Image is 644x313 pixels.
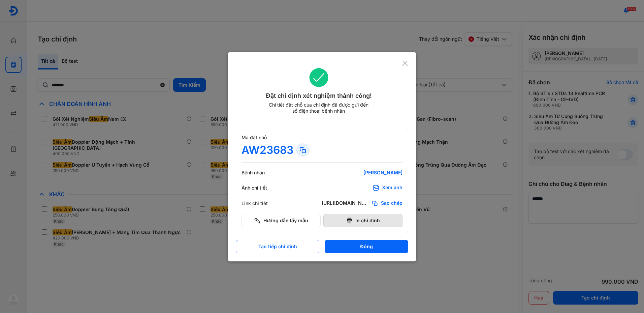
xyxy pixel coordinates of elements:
[236,240,319,253] button: Tạo tiếp chỉ định
[241,214,321,227] button: Hướng dẫn lấy mẫu
[241,200,282,206] div: Link chi tiết
[322,200,369,207] div: [URL][DOMAIN_NAME]
[266,102,372,114] div: Chi tiết đặt chỗ của chỉ định đã được gửi đến số điện thoại bệnh nhân
[322,170,402,176] div: [PERSON_NAME]
[241,143,293,157] div: AW23683
[241,135,402,141] div: Mã đặt chỗ
[323,214,402,227] button: In chỉ định
[325,240,408,253] button: Đóng
[382,184,402,191] div: Xem ảnh
[241,185,282,191] div: Ảnh chi tiết
[381,200,402,207] span: Sao chép
[236,91,402,101] div: Đặt chỉ định xét nghiệm thành công!
[241,170,282,176] div: Bệnh nhân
